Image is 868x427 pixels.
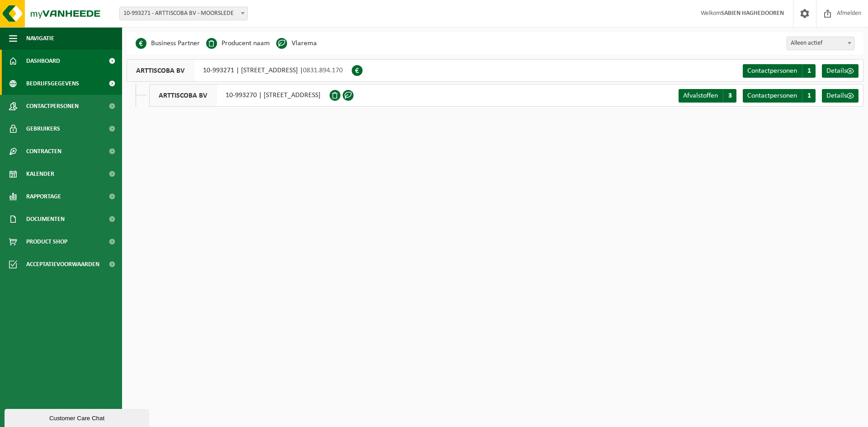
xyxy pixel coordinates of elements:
span: 1 [802,89,816,103]
span: Contactpersonen [747,92,797,99]
span: 3 [723,89,736,103]
li: Business Partner [136,37,200,50]
div: 10-993271 | [STREET_ADDRESS] | [127,59,352,82]
span: Contactpersonen [747,67,797,75]
li: Producent naam [206,37,270,50]
iframe: chat widget [5,407,151,427]
span: Contracten [26,140,61,163]
a: Details [822,89,859,103]
span: Dashboard [26,50,60,72]
span: Bedrijfsgegevens [26,72,79,95]
span: ARTTISCOBA BV [150,84,217,106]
span: Contactpersonen [26,95,79,117]
span: 1 [802,64,816,78]
div: 10-993270 | [STREET_ADDRESS] [149,84,330,107]
span: Details [826,67,847,75]
span: Documenten [26,208,65,230]
span: Rapportage [26,185,61,208]
span: Kalender [26,163,54,185]
li: Vlarema [276,37,317,50]
span: 10-993271 - ARTTISCOBA BV - MOORSLEDE [120,7,247,20]
a: Contactpersonen 1 [743,89,816,103]
a: Contactpersonen 1 [743,64,816,78]
strong: SABIEN HAGHEDOOREN [721,10,784,17]
span: Gebruikers [26,117,60,140]
span: Acceptatievoorwaarden [26,253,99,276]
a: Details [822,64,859,78]
span: Navigatie [26,27,54,50]
span: 0831.894.170 [303,67,343,74]
span: Alleen actief [787,37,854,50]
span: Details [826,92,847,99]
span: Alleen actief [787,37,854,50]
span: ARTTISCOBA BV [127,60,194,81]
span: 10-993271 - ARTTISCOBA BV - MOORSLEDE [119,7,248,20]
span: Product Shop [26,230,67,253]
a: Afvalstoffen 3 [679,89,736,103]
span: Afvalstoffen [683,92,718,99]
